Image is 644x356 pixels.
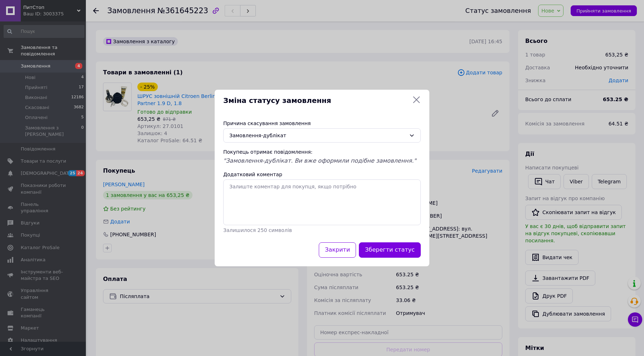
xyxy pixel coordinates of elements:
[229,132,406,139] div: Замовлення-дублікат
[359,242,421,258] button: Зберегти статус
[223,95,409,106] span: Зміна статусу замовлення
[223,120,421,127] div: Причина скасування замовлення
[319,242,356,258] button: Закрити
[223,148,421,155] div: Покупець отримає повідомлення:
[223,172,282,177] label: Додатковий коментар
[223,227,292,233] span: Залишилося 250 символів
[223,157,416,164] span: "Замовлення-дублікат. Ви вже оформили подібне замовлення."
